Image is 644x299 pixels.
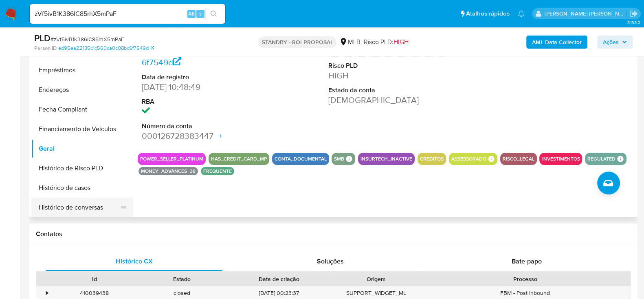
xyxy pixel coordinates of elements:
span: Alt [188,10,195,18]
div: Origem [338,275,414,283]
button: Fecha Compliant [31,100,133,119]
dd: HIGH [328,70,445,81]
span: HIGH [393,37,408,47]
a: Notificações [518,10,525,17]
button: AML Data Collector [526,36,587,49]
dd: [DEMOGRAPHIC_DATA] [328,94,445,106]
button: Financiamento de Veículos [31,119,133,139]
a: Sair [629,9,638,18]
a: ed95ea22135c1c560ca0c08bc6f7549d [58,45,154,52]
div: Processo [426,275,625,283]
span: 3.163.0 [627,19,640,26]
div: MLB [339,38,360,47]
div: Data de criação [231,275,327,283]
dd: 000126728383447 [142,130,258,142]
div: Estado [144,275,220,283]
button: Histórico de conversas [31,198,127,217]
button: Empréstimos [31,60,133,80]
span: Bate-papo [512,257,542,266]
dt: Estado da conta [328,86,445,95]
button: Geral [31,139,133,158]
div: Id [56,275,132,283]
dt: RBA [142,97,258,106]
span: Risco PLD: [363,38,408,47]
dt: Data de registro [142,73,258,82]
h1: Contatos [36,230,631,238]
input: Pesquise usuários ou casos... [30,9,225,19]
span: Atalhos rápidos [466,9,510,18]
dd: [DATE] 10:48:49 [142,81,258,93]
a: ed95ea22135c1c560ca0c08bc6f7549d [142,45,256,68]
button: Histórico de Risco PLD [31,158,133,178]
p: STANDBY - ROI PROPOSAL [258,36,336,48]
button: Histórico de casos [31,178,133,198]
span: Soluções [317,257,344,266]
button: search-icon [205,8,222,20]
div: • [46,289,48,297]
dt: Número da conta [142,122,258,131]
span: Histórico CX [116,257,153,266]
button: Endereços [31,80,133,100]
span: Ações [603,36,619,49]
b: Person ID [34,45,57,52]
span: s [199,10,202,18]
span: # zVf5ivB1K386lC85rhX5mPaF [51,35,124,43]
button: Ações [597,36,633,49]
b: AML Data Collector [532,36,582,49]
dt: Risco PLD [328,61,445,70]
p: andrea.asantos@mercadopago.com.br [545,10,627,18]
b: PLD [34,31,51,45]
